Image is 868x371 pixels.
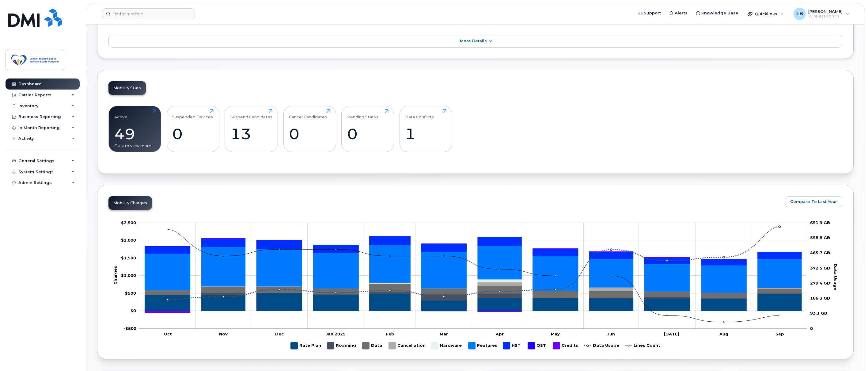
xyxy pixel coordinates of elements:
g: Credits [145,236,802,313]
tspan: Nov [219,331,228,336]
span: Alerts [675,10,688,16]
div: 1 [405,125,446,143]
g: Data Usage [584,340,619,352]
a: Pending Status0 [347,109,389,148]
tspan: Oct [164,331,172,336]
tspan: 651.9 GB [810,220,830,225]
g: Lines Count [625,340,660,352]
tspan: Jan 2025 [326,331,346,336]
tspan: 372.5 GB [810,266,830,270]
tspan: $1,000 [121,273,136,278]
g: Hardware [431,340,462,352]
g: Roaming [327,340,356,352]
span: Wireless Admin [808,14,843,19]
a: Cancel Candidates0 [289,109,330,148]
tspan: $500 [125,291,136,296]
tspan: Jun [607,331,615,336]
g: Features [468,340,497,352]
g: Data [145,284,802,298]
g: Legend [291,340,660,352]
g: $0 [121,273,136,278]
tspan: Dec [275,331,284,336]
tspan: $2,500 [121,220,136,225]
tspan: $2,000 [121,238,136,243]
div: 13 [230,125,272,143]
tspan: 93.1 GB [810,311,827,316]
tspan: Data Usage [833,263,838,290]
tspan: Aug [719,331,728,336]
div: 0 [347,125,389,143]
tspan: $0 [131,308,136,313]
g: Rate Plan [145,293,802,311]
tspan: Charges [113,266,118,285]
div: 0 [172,125,214,143]
div: Quicklinks [743,8,788,20]
tspan: Mar [440,331,448,336]
tspan: -$500 [123,326,136,331]
a: Alerts [665,7,692,19]
a: Suspend Candidates13 [230,109,272,148]
a: Suspended Devices0 [172,109,214,148]
g: $0 [123,326,136,331]
g: Rate Plan [291,340,321,352]
g: HST [145,236,802,265]
a: Active49Click to view more [114,109,156,148]
tspan: 465.7 GB [810,250,830,255]
g: $0 [125,291,136,296]
span: Quicklinks [755,11,777,16]
g: QST [528,340,547,352]
input: Find something... [102,8,195,19]
tspan: 279.4 GB [810,281,830,285]
g: $0 [121,238,136,243]
tspan: Apr [495,331,504,336]
div: Data Conflicts [405,109,434,119]
g: $0 [121,255,136,260]
div: Suspended Devices [172,109,213,119]
g: Cancellation [389,340,426,352]
div: 49 [114,125,156,143]
div: Louis Blais [789,8,853,20]
tspan: 558.8 GB [810,235,830,240]
button: Compare To Last Year [785,196,842,207]
tspan: May [551,331,560,336]
g: Data [362,340,383,352]
g: HST [503,340,522,352]
tspan: [DATE] [664,331,679,336]
g: Credits [553,340,578,352]
div: Click to view more [114,143,156,149]
span: Compare To Last Year [790,199,837,205]
a: Support [634,7,665,19]
tspan: Feb [386,331,394,336]
div: Suspend Candidates [230,109,272,119]
a: Knowledge Base [692,7,743,19]
span: More Details [460,39,487,43]
span: Support [644,10,661,16]
tspan: $1,500 [121,255,136,260]
span: [PERSON_NAME] [808,9,843,14]
div: Pending Status [347,109,378,119]
span: Knowledge Base [701,10,738,16]
span: LB [796,10,803,17]
tspan: 0 [810,326,813,331]
tspan: 186.3 GB [810,296,830,300]
g: Features [145,245,802,293]
div: Cancel Candidates [289,109,327,119]
tspan: Sep [775,331,784,336]
a: Data Conflicts1 [405,109,446,148]
div: 0 [289,125,330,143]
g: $0 [121,220,136,225]
div: Active [114,109,127,119]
